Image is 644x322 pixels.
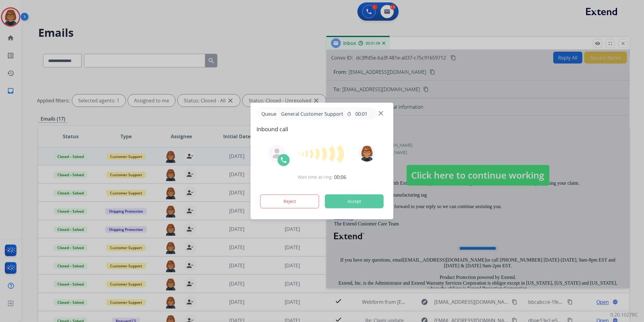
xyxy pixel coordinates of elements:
img: call-icon [280,156,287,164]
span: 00:01 [356,110,368,118]
span: 00:06 [334,173,346,181]
span: Wait time at ring: [298,174,333,180]
button: Accept [325,194,384,208]
mat-icon: timer [347,111,352,116]
span: Inbound call [257,125,387,133]
button: Reject [260,194,319,208]
img: avatar [358,145,375,162]
span: General Customer Support [279,110,346,118]
p: 0.20.1027RC [610,311,638,318]
p: Queue [259,110,279,118]
img: agent-avatar [272,149,282,158]
img: close-button [379,111,383,116]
